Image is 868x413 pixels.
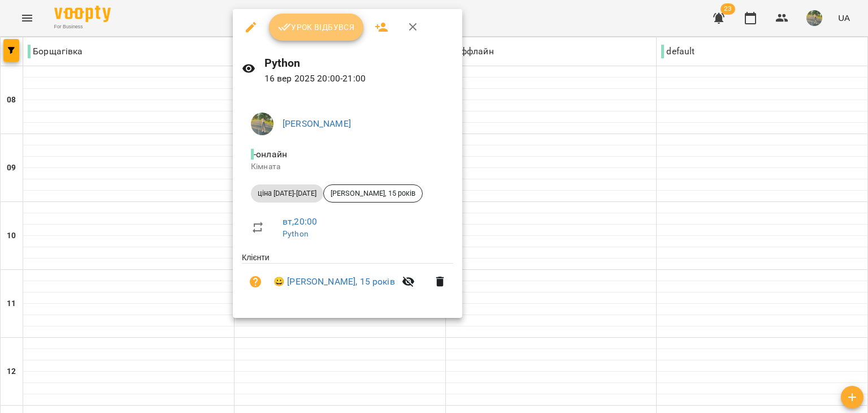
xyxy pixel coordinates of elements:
a: 😀 [PERSON_NAME], 15 років [274,275,395,289]
a: Python [283,229,309,238]
a: вт , 20:00 [283,216,317,227]
div: [PERSON_NAME], 15 років [323,184,423,203]
button: Візит ще не сплачено. Додати оплату? [242,268,269,295]
span: Урок відбувся [278,20,355,34]
img: cc86a7d391a927a8a2da6048dc44c688.jpg [251,113,274,135]
p: Кімната [251,161,444,173]
p: 16 вер 2025 20:00 - 21:00 [264,72,454,85]
h6: Python [264,54,454,72]
button: Урок відбувся [269,14,364,41]
span: [PERSON_NAME], 15 років [324,188,422,199]
ul: Клієнти [242,252,453,304]
span: - онлайн [251,149,289,160]
span: ціна [DATE]-[DATE] [251,188,323,199]
a: [PERSON_NAME] [283,118,351,129]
